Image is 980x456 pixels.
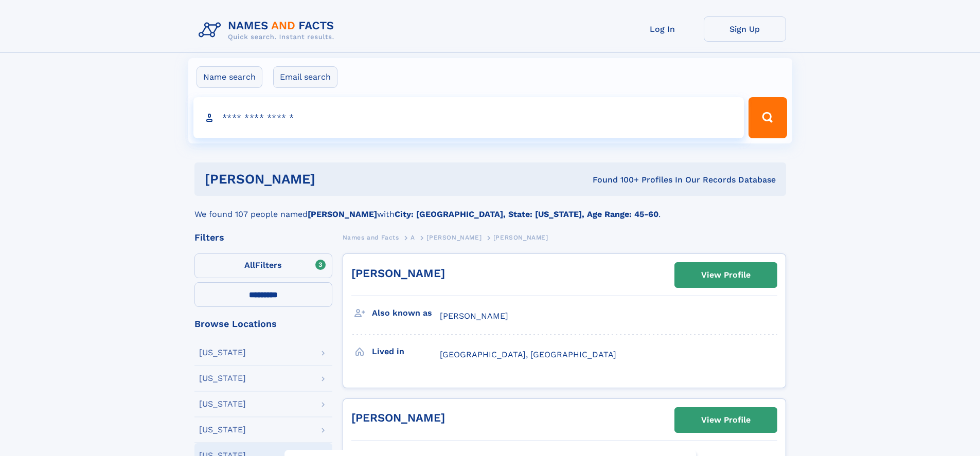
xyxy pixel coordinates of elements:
[440,350,616,359] span: [GEOGRAPHIC_DATA], [GEOGRAPHIC_DATA]
[749,97,787,138] button: Search Button
[197,66,262,88] label: Name search
[193,97,744,138] input: search input
[493,234,548,241] span: [PERSON_NAME]
[194,196,786,221] div: We found 107 people named with .
[621,16,704,42] a: Log In
[343,231,399,244] a: Names and Facts
[205,173,454,186] h1: [PERSON_NAME]
[308,209,377,219] b: [PERSON_NAME]
[395,209,658,219] b: City: [GEOGRAPHIC_DATA], State: [US_STATE], Age Range: 45-60
[454,174,776,186] div: Found 100+ Profiles In Our Records Database
[372,304,440,322] h3: Also known as
[675,263,777,287] a: View Profile
[199,349,246,357] div: [US_STATE]
[411,234,415,241] span: A
[194,16,343,44] img: Logo Names and Facts
[199,400,246,408] div: [US_STATE]
[426,231,482,244] a: [PERSON_NAME]
[411,231,415,244] a: A
[351,267,445,280] a: [PERSON_NAME]
[675,408,777,432] a: View Profile
[426,234,482,241] span: [PERSON_NAME]
[199,374,246,382] div: [US_STATE]
[701,263,751,287] div: View Profile
[701,408,751,432] div: View Profile
[199,426,246,434] div: [US_STATE]
[194,253,332,278] label: Filters
[704,16,786,42] a: Sign Up
[351,411,445,424] a: [PERSON_NAME]
[273,66,337,88] label: Email search
[194,319,332,329] div: Browse Locations
[440,311,508,321] span: [PERSON_NAME]
[372,343,440,360] h3: Lived in
[244,260,255,270] span: All
[194,233,332,242] div: Filters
